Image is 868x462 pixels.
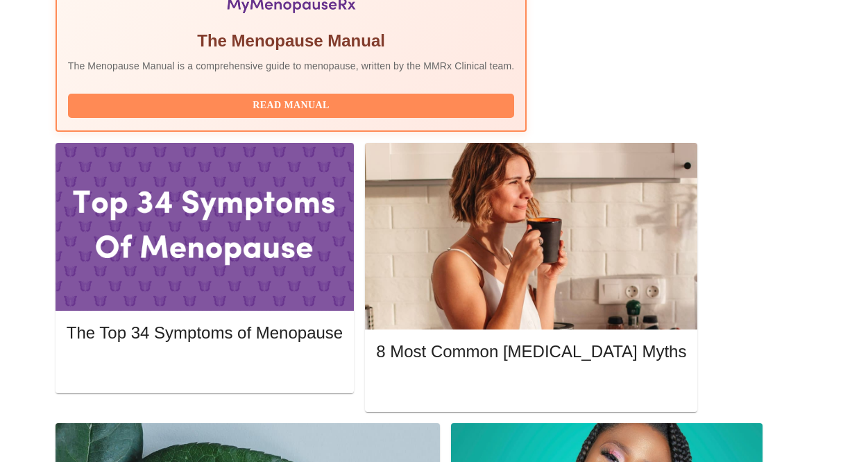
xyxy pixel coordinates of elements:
a: Read More [67,361,346,373]
a: Read More [376,381,690,393]
span: Read More [80,360,329,377]
button: Read More [376,376,686,400]
button: Read Manual [68,94,515,118]
h5: 8 Most Common [MEDICAL_DATA] Myths [376,341,686,363]
span: Read More [390,379,672,397]
span: Read Manual [82,97,501,114]
button: Read More [67,357,343,381]
p: The Menopause Manual is a comprehensive guide to menopause, written by the MMRx Clinical team. [68,59,515,73]
h5: The Menopause Manual [68,30,515,52]
a: Read Manual [68,99,518,110]
h5: The Top 34 Symptoms of Menopause [67,322,343,344]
